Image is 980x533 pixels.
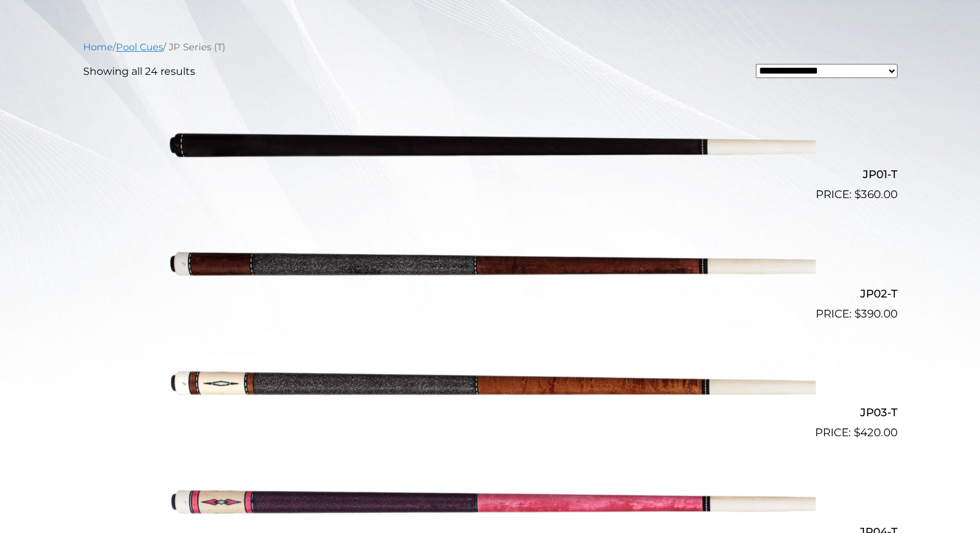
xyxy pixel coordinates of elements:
[854,426,860,439] span: $
[83,328,898,441] a: JP03-T $420.00
[854,426,898,439] bdi: 420.00
[854,188,898,201] bdi: 360.00
[83,163,898,186] h2: JP01-T
[83,41,113,53] a: Home
[854,307,898,320] bdi: 390.00
[854,307,861,320] span: $
[83,64,195,79] p: Showing all 24 results
[83,40,898,54] nav: Breadcrumb
[83,401,898,425] h2: JP03-T
[165,208,816,317] img: JP02-T
[83,208,898,322] a: JP02-T $390.00
[756,64,898,78] select: Shop order
[165,90,816,198] img: JP01-T
[854,188,861,201] span: $
[83,281,898,305] h2: JP02-T
[165,328,816,436] img: JP03-T
[83,90,898,203] a: JP01-T $360.00
[116,41,163,53] a: Pool Cues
